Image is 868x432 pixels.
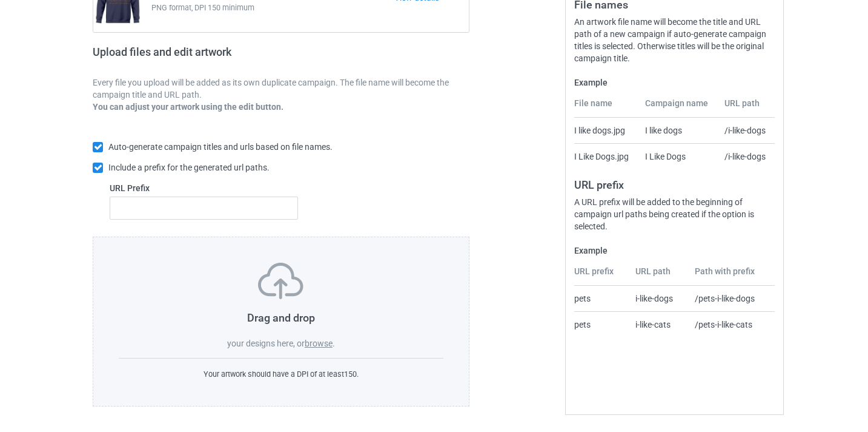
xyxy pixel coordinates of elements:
h2: Upload files and edit artwork [93,46,319,68]
td: I Like Dogs [638,143,718,169]
label: browse [305,339,333,348]
td: pets [574,286,629,311]
span: your designs here, or [227,339,305,348]
td: I like dogs [638,118,718,143]
th: URL prefix [574,265,629,286]
h3: URL prefix [574,178,775,192]
span: Your artwork should have a DPI of at least 150 . [204,370,359,379]
label: Example [574,76,775,89]
b: You can adjust your artwork using the edit button. [93,102,283,112]
th: File name [574,97,638,118]
span: Include a prefix for the generated url paths. [108,163,270,172]
div: An artwork file name will become the title and URL path of a new campaign if auto-generate campai... [574,16,775,64]
span: . [333,339,335,348]
th: Campaign name [638,97,718,118]
td: /pets-i-like-dogs [688,286,775,311]
h3: Drag and drop [119,311,443,325]
td: I Like Dogs.jpg [574,143,638,169]
div: A URL prefix will be added to the beginning of campaign url paths being created if the option is ... [574,196,775,232]
label: Example [574,245,775,257]
th: Path with prefix [688,265,775,286]
th: URL path [718,97,775,118]
img: svg+xml;base64,PD94bWwgdmVyc2lvbj0iMS4wIiBlbmNvZGluZz0iVVRGLTgiPz4KPHN2ZyB3aWR0aD0iNzVweCIgaGVpZ2... [258,263,303,299]
p: Every file you upload will be added as its own duplicate campaign. The file name will become the ... [93,76,469,101]
td: pets [574,311,629,337]
span: PNG format, DPI 150 minimum [151,2,394,14]
span: Auto-generate campaign titles and urls based on file names. [108,142,333,152]
label: URL Prefix [110,182,298,194]
td: i-like-dogs [629,286,689,311]
td: I like dogs.jpg [574,118,638,143]
th: URL path [629,265,689,286]
td: i-like-cats [629,311,689,337]
td: /i-like-dogs [718,143,775,169]
td: /i-like-dogs [718,118,775,143]
td: /pets-i-like-cats [688,311,775,337]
